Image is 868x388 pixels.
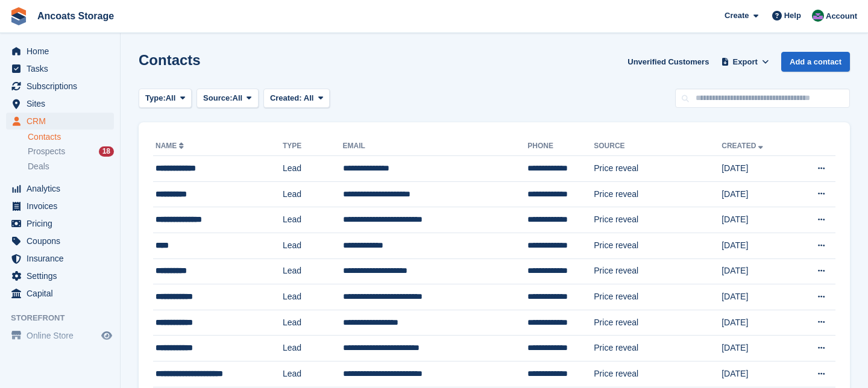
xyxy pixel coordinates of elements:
span: Prospects [28,146,65,157]
td: Price reveal [594,284,722,310]
td: Price reveal [594,233,722,258]
th: Source [594,137,722,156]
span: Export [733,56,758,68]
a: Preview store [99,328,114,343]
td: Lead [283,207,343,233]
td: Price reveal [594,156,722,182]
span: All [166,92,176,104]
span: Settings [27,268,99,284]
span: Source: [203,92,232,104]
span: Coupons [27,233,99,249]
th: Phone [527,137,594,156]
a: Contacts [28,131,114,143]
img: stora-icon-8386f47178a22dfd0bd8f6a31ec36ba5ce8667c1dd55bd0f319d3a0aa187defe.svg [10,7,28,25]
td: Price reveal [594,181,722,207]
button: Created: All [263,89,330,108]
td: Lead [283,258,343,284]
td: [DATE] [722,361,794,387]
td: Lead [283,361,343,387]
td: [DATE] [722,258,794,284]
span: Type: [145,92,166,104]
td: [DATE] [722,284,794,310]
a: Name [156,142,186,150]
th: Type [283,137,343,156]
a: Prospects 18 [28,145,114,158]
td: [DATE] [722,156,794,182]
a: Unverified Customers [623,52,714,72]
span: Capital [27,285,99,302]
span: CRM [27,113,99,130]
span: Analytics [27,180,99,197]
a: menu [6,180,114,197]
td: Price reveal [594,336,722,361]
span: Insurance [27,250,99,267]
td: Price reveal [594,258,722,284]
a: Deals [28,160,114,173]
button: Source: All [197,89,259,108]
span: All [233,92,243,104]
td: Price reveal [594,207,722,233]
th: Email [343,137,528,156]
span: Deals [28,161,49,172]
td: [DATE] [722,207,794,233]
a: menu [6,233,114,249]
a: Created [722,142,766,150]
a: menu [6,95,114,112]
span: Subscriptions [27,78,99,95]
a: menu [6,327,114,344]
div: 18 [99,146,114,157]
td: Lead [283,310,343,336]
a: menu [6,43,114,60]
span: Online Store [27,327,99,344]
td: Lead [283,336,343,361]
a: menu [6,78,114,95]
td: Lead [283,156,343,182]
td: Lead [283,284,343,310]
span: Pricing [27,215,99,232]
button: Export [719,52,772,72]
span: Sites [27,95,99,112]
a: menu [6,285,114,302]
a: menu [6,250,114,267]
a: menu [6,215,114,232]
a: Add a contact [781,52,850,72]
span: All [304,93,314,102]
td: [DATE] [722,336,794,361]
span: Home [27,43,99,60]
span: Created: [270,93,302,102]
a: menu [6,198,114,214]
span: Storefront [11,312,120,324]
td: Price reveal [594,310,722,336]
span: Account [826,10,857,22]
td: Lead [283,233,343,258]
a: Ancoats Storage [33,6,119,26]
td: [DATE] [722,233,794,258]
h1: Contacts [139,52,201,68]
button: Type: All [139,89,192,108]
span: Tasks [27,60,99,77]
a: menu [6,113,114,130]
td: Price reveal [594,361,722,387]
span: Help [784,10,801,22]
td: Lead [283,181,343,207]
a: menu [6,268,114,284]
span: Invoices [27,198,99,214]
a: menu [6,60,114,77]
td: [DATE] [722,310,794,336]
td: [DATE] [722,181,794,207]
span: Create [725,10,749,22]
